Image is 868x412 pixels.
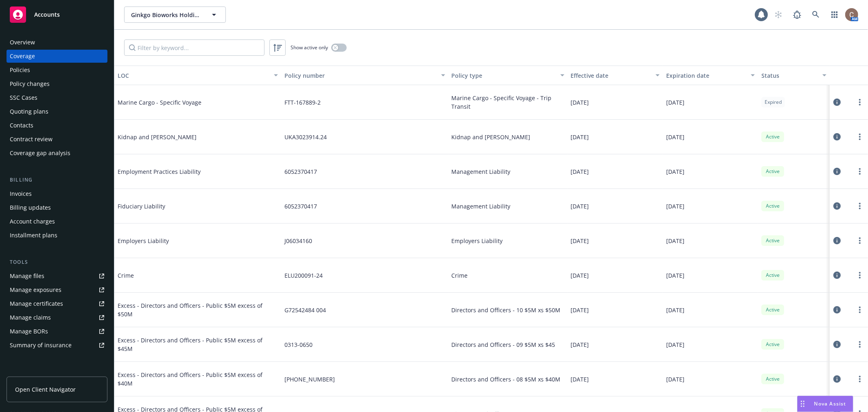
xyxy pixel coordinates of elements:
[7,3,107,26] a: Accounts
[10,77,50,90] div: Policy changes
[814,400,846,407] span: Nova Assist
[281,66,448,85] button: Policy number
[765,99,782,106] span: Expired
[666,306,684,314] span: [DATE]
[770,7,787,23] a: Start snowing
[666,271,684,280] span: [DATE]
[855,340,865,349] a: more
[118,301,278,318] span: Excess - Directors and Officers - Public $5M excess of $50M
[7,176,107,184] div: Billing
[452,271,468,280] span: Crime
[7,201,107,214] a: Billing updates
[761,71,818,80] div: Status
[571,237,589,245] span: [DATE]
[855,305,865,315] a: more
[571,167,589,176] span: [DATE]
[10,119,33,132] div: Contacts
[798,396,808,412] div: Drag to move
[765,272,781,279] span: Active
[10,283,61,296] div: Manage exposures
[7,50,107,63] a: Coverage
[452,167,511,176] span: Management Liability
[7,119,107,132] a: Contacts
[7,36,107,49] a: Overview
[7,105,107,118] a: Quoting plans
[571,271,589,280] span: [DATE]
[765,133,781,140] span: Active
[845,8,858,21] img: photo
[10,311,51,324] div: Manage claims
[7,283,107,296] a: Manage exposures
[568,66,663,85] button: Effective date
[10,297,63,310] div: Manage certificates
[10,133,52,146] div: Contract review
[114,66,281,85] button: LOC
[124,39,265,56] input: Filter by keyword...
[7,133,107,146] a: Contract review
[571,202,589,210] span: [DATE]
[452,94,564,111] span: Marine Cargo - Specific Voyage - Trip Transit
[10,215,55,228] div: Account charges
[666,237,684,245] span: [DATE]
[7,77,107,90] a: Policy changes
[855,236,865,245] a: more
[789,7,805,23] a: Report a Bug
[452,133,531,141] span: Kidnap and [PERSON_NAME]
[118,336,278,353] span: Excess - Directors and Officers - Public $5M excess of $45M
[7,215,107,228] a: Account charges
[10,50,35,63] div: Coverage
[765,202,781,210] span: Active
[10,187,32,200] div: Invoices
[855,201,865,211] a: more
[10,339,72,352] div: Summary of insurance
[118,71,269,80] div: LOC
[7,258,107,266] div: Tools
[448,66,568,85] button: Policy type
[10,105,48,118] div: Quoting plans
[10,91,37,104] div: SSC Cases
[284,340,313,349] span: 0313-0650
[284,271,323,280] span: ELU200091-24
[131,11,201,19] span: Ginkgo Bioworks Holdings, Inc.
[808,7,824,23] a: Search
[124,7,226,23] button: Ginkgo Bioworks Holdings, Inc.
[118,98,240,107] span: Marine Cargo - Specific Voyage
[765,168,781,175] span: Active
[666,340,684,349] span: [DATE]
[855,167,865,176] a: more
[7,187,107,200] a: Invoices
[284,375,335,384] span: [PHONE_NUMBER]
[571,340,589,349] span: [DATE]
[666,375,684,384] span: [DATE]
[7,147,107,160] a: Coverage gap analysis
[10,325,48,338] div: Manage BORs
[7,270,107,283] a: Manage files
[34,11,60,18] span: Accounts
[118,167,240,176] span: Employment Practices Liability
[571,306,589,314] span: [DATE]
[452,306,561,314] span: Directors and Officers - 10 $5M xs $50M
[10,229,57,242] div: Installment plans
[284,98,321,107] span: FTT-167889-2
[855,374,865,384] a: more
[118,202,240,210] span: Fiduciary Liability
[666,202,684,210] span: [DATE]
[765,237,781,244] span: Active
[284,167,317,176] span: 6052370417
[826,7,843,23] a: Switch app
[765,375,781,383] span: Active
[15,385,76,394] span: Open Client Navigator
[10,147,70,160] div: Coverage gap analysis
[7,311,107,324] a: Manage claims
[118,237,240,245] span: Employers Liability
[10,64,30,77] div: Policies
[765,306,781,313] span: Active
[452,375,561,384] span: Directors and Officers - 08 $5M xs $40M
[797,396,853,412] button: Nova Assist
[666,167,684,176] span: [DATE]
[855,132,865,142] a: more
[284,237,312,245] span: J06034160
[452,71,555,80] div: Policy type
[666,71,746,80] div: Expiration date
